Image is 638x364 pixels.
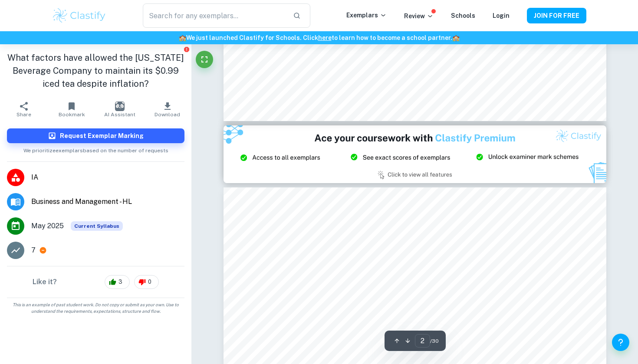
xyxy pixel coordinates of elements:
[404,11,434,21] p: Review
[527,8,586,23] button: JOIN FOR FREE
[179,34,186,41] span: 🏫
[7,51,184,90] h1: What factors have allowed the [US_STATE] Beverage Company to maintain its $0.99 iced tea despite ...
[143,278,156,286] span: 0
[52,7,107,24] img: Clastify logo
[183,46,190,52] button: Report issue
[60,131,144,141] h6: Request Exemplar Marking
[224,125,606,183] img: Ad
[452,34,460,41] span: 🏫
[115,102,125,111] img: AI Assistant
[31,245,36,256] p: 7
[612,334,629,351] button: Help and Feedback
[2,33,636,43] h6: We just launched Clastify for Schools. Click to learn how to become a school partner.
[493,12,510,19] a: Login
[48,97,95,121] button: Bookmark
[3,302,188,315] span: This is an example of past student work. Do not copy or submit as your own. Use to understand the...
[318,34,332,41] a: here
[71,221,123,231] span: Current Syllabus
[31,197,184,207] span: Business and Management - HL
[196,51,213,68] button: Fullscreen
[144,97,191,121] button: Download
[134,275,159,289] div: 0
[104,111,135,118] span: AI Assistant
[430,337,439,345] span: / 30
[31,221,64,231] span: May 2025
[143,3,286,28] input: Search for any exemplars...
[7,128,184,143] button: Request Exemplar Marking
[346,10,387,20] p: Exemplars
[71,221,123,231] div: This exemplar is based on the current syllabus. Feel free to refer to it for inspiration/ideas wh...
[23,143,168,154] span: We prioritize exemplars based on the number of requests
[155,111,180,118] span: Download
[59,111,85,118] span: Bookmark
[16,111,31,118] span: Share
[451,12,475,19] a: Schools
[31,172,184,183] span: IA
[96,97,144,121] button: AI Assistant
[114,278,127,286] span: 3
[105,275,130,289] div: 3
[33,277,57,287] h6: Like it?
